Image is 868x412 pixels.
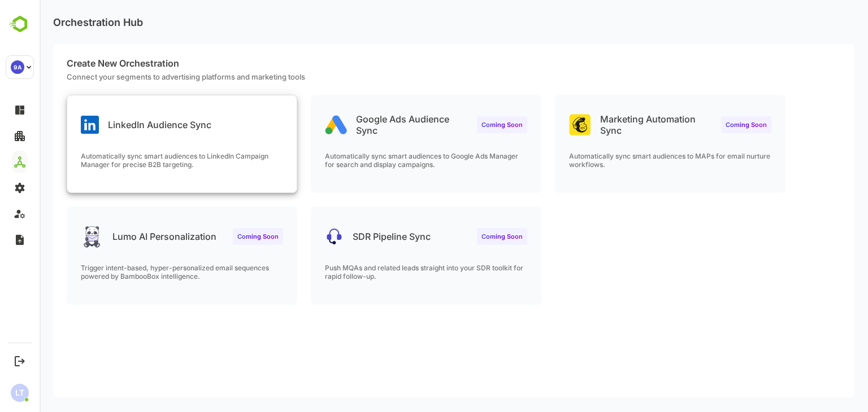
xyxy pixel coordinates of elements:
button: Logout [12,353,27,369]
div: LT [11,384,29,402]
p: Trigger intent-based, hyper-personalized email sequences powered by BambooBox intelligence. [41,264,244,280]
p: Connect your segments to advertising platforms and marketing tools [27,72,815,81]
p: Lumo AI Personalization [73,231,177,242]
img: BambooboxLogoMark.f1c84d78b4c51b1a7b5f700c9845e183.svg [6,14,34,35]
p: LinkedIn Audience Sync [68,119,172,130]
p: Create New Orchestration [27,58,815,69]
p: Automatically sync smart audiences to LinkedIn Campaign Manager for precise B2B targeting. [41,152,244,169]
p: Google Ads Audience Sync [316,113,428,136]
div: 9A [11,60,24,74]
p: Push MQAs and related leads straight into your SDR toolkit for rapid follow-up. [285,264,488,280]
p: Orchestration Hub [14,16,103,28]
span: Coming Soon [198,233,239,240]
span: Coming Soon [442,233,483,240]
p: Automatically sync smart audiences to MAPs for email nurture workflows. [530,152,732,169]
p: Automatically sync smart audiences to Google Ads Manager for search and display campaigns. [285,152,488,169]
span: Coming Soon [442,121,483,129]
p: Marketing Automation Sync [561,113,672,136]
span: Coming Soon [686,121,727,129]
p: SDR Pipeline Sync [313,231,391,242]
